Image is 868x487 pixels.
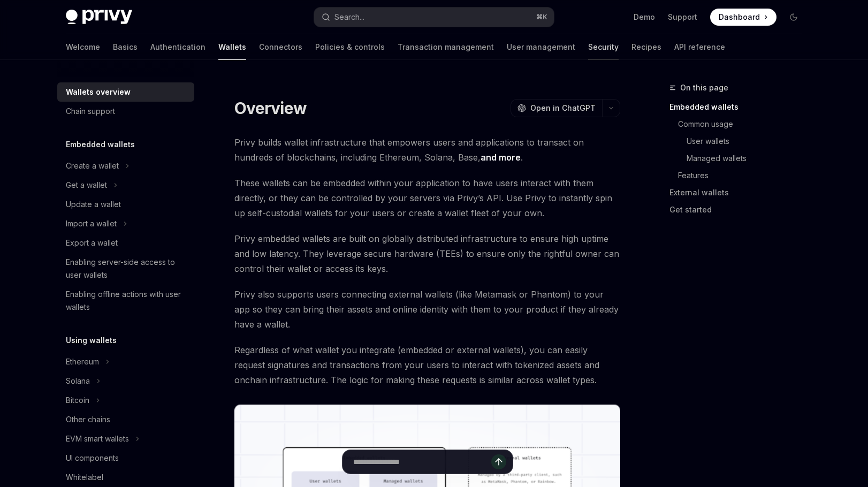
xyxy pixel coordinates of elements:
[150,34,205,60] a: Authentication
[315,34,385,60] a: Policies & controls
[530,103,596,113] span: Open in ChatGPT
[536,13,547,21] span: ⌘ K
[234,343,620,387] span: Regardless of what wallet you integrate (embedded or external wallets), you can easily request si...
[314,7,554,27] button: Open search
[66,198,121,211] div: Update a wallet
[66,105,115,118] div: Chain support
[66,10,132,25] img: dark logo
[398,34,494,60] a: Transaction management
[234,176,620,220] span: These wallets can be embedded within your application to have users interact with them directly, ...
[710,9,776,26] a: Dashboard
[334,11,364,24] div: Search...
[57,156,194,176] button: Toggle Create a wallet section
[66,138,135,151] h5: Embedded wallets
[634,12,655,22] a: Demo
[669,116,811,133] a: Common usage
[66,334,117,347] h5: Using wallets
[353,450,491,474] input: Ask a question...
[669,167,811,184] a: Features
[57,214,194,233] button: Toggle Import a wallet section
[669,150,811,167] a: Managed wallets
[674,34,725,60] a: API reference
[785,9,802,26] button: Toggle dark mode
[57,82,194,102] a: Wallets overview
[66,217,117,230] div: Import a wallet
[507,34,575,60] a: User management
[66,432,129,445] div: EVM smart wallets
[668,12,697,22] a: Support
[218,34,246,60] a: Wallets
[234,287,620,332] span: Privy also supports users connecting external wallets (like Metamask or Phantom) to your app so t...
[57,448,194,468] a: UI components
[234,231,620,276] span: Privy embedded wallets are built on globally distributed infrastructure to ensure high uptime and...
[680,81,728,94] span: On this page
[234,135,620,165] span: Privy builds wallet infrastructure that empowers users and applications to transact on hundreds o...
[57,391,194,410] button: Toggle Bitcoin section
[57,195,194,214] a: Update a wallet
[511,99,602,117] button: Open in ChatGPT
[669,98,811,116] a: Embedded wallets
[57,352,194,371] button: Toggle Ethereum section
[57,253,194,285] a: Enabling server-side access to user wallets
[66,288,188,314] div: Enabling offline actions with user wallets
[259,34,302,60] a: Connectors
[234,98,307,118] h1: Overview
[57,429,194,448] button: Toggle EVM smart wallets section
[57,102,194,121] a: Chain support
[66,34,100,60] a: Welcome
[57,468,194,487] a: Whitelabel
[57,410,194,429] a: Other chains
[669,184,811,201] a: External wallets
[57,371,194,391] button: Toggle Solana section
[113,34,138,60] a: Basics
[57,233,194,253] a: Export a wallet
[66,355,99,368] div: Ethereum
[669,201,811,218] a: Get started
[669,133,811,150] a: User wallets
[66,471,103,484] div: Whitelabel
[66,375,90,387] div: Solana
[719,12,760,22] span: Dashboard
[66,237,118,249] div: Export a wallet
[66,394,89,407] div: Bitcoin
[66,179,107,192] div: Get a wallet
[66,86,131,98] div: Wallets overview
[66,159,119,172] div: Create a wallet
[481,152,521,163] a: and more
[66,452,119,465] div: UI components
[631,34,661,60] a: Recipes
[588,34,619,60] a: Security
[57,285,194,317] a: Enabling offline actions with user wallets
[66,256,188,281] div: Enabling server-side access to user wallets
[57,176,194,195] button: Toggle Get a wallet section
[66,413,110,426] div: Other chains
[491,454,506,469] button: Send message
